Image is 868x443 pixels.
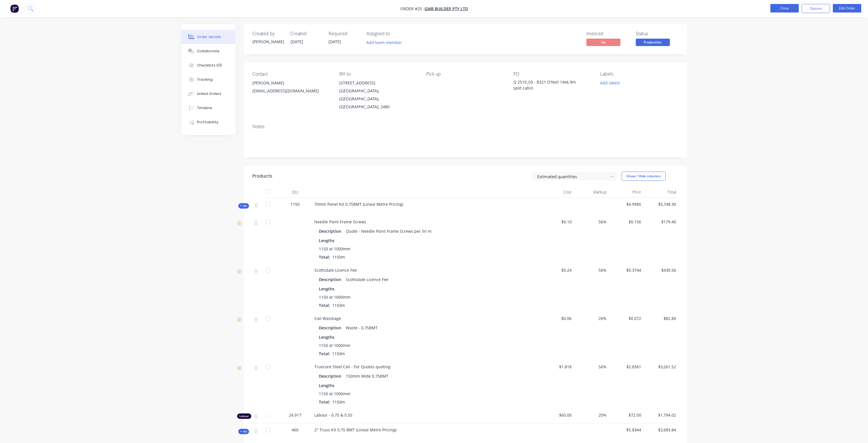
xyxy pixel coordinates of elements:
div: Q 2510_03 - B321 O'Neil 14x6.9m split cabin [513,79,584,91]
span: Total: [319,254,330,260]
div: Pick up [426,71,504,77]
div: Total [643,186,678,198]
div: Status [636,31,678,36]
span: $82.80 [646,315,676,321]
div: [PERSON_NAME] [252,39,284,45]
span: 1150m [330,351,347,356]
span: 24.917 [289,412,301,418]
span: 1150 at 1000mm [319,342,350,348]
span: $72.00 [611,412,641,418]
span: 460 [292,427,298,433]
div: Qty [278,186,312,198]
div: Collaborate [197,49,219,54]
div: Markup [574,186,609,198]
span: 20% [576,315,606,321]
span: $2,683.84 [646,427,676,433]
div: [EMAIL_ADDRESS][DOMAIN_NAME] [252,87,330,95]
span: 56% [576,364,606,370]
span: No [586,39,620,46]
button: Timeline [181,101,235,115]
button: Add team member [363,39,405,46]
div: Scottsdale Licence Fee [344,275,391,284]
button: Checklists 0/0 [181,58,235,72]
span: $0.156 [611,219,641,225]
div: [STREET_ADDRESS][GEOGRAPHIC_DATA], [GEOGRAPHIC_DATA], [GEOGRAPHIC_DATA], 2480 [339,79,417,111]
div: Assigned to [367,31,423,36]
span: Lengths [319,238,334,244]
div: Description [319,372,344,380]
div: Tracking [197,77,213,82]
span: 56% [576,219,606,225]
span: $0.06 [541,315,572,321]
span: 70mm Panel Kit 0.75BMT (Lineal Metre Pricing) [314,201,403,207]
span: $0.3744 [611,267,641,273]
div: Profitability [197,120,218,125]
button: Kit [238,429,249,434]
span: 1150 [290,201,300,207]
div: Description [319,227,344,235]
span: Kit [240,429,247,434]
button: Show / Hide columns [622,172,666,181]
div: [PERSON_NAME][EMAIL_ADDRESS][DOMAIN_NAME] [252,79,330,97]
div: Required [329,31,360,36]
div: Timeline [197,105,212,111]
div: Created by [252,31,284,36]
button: Linked Orders [181,87,235,101]
button: Add team member [367,39,405,46]
a: GMB Builder Pty Ltd [424,6,468,11]
span: Total: [319,351,330,356]
div: PO [513,71,591,77]
span: Labour - 0.75 & 0.55 [314,412,352,418]
span: $0.24 [541,267,572,273]
div: Cost [539,186,574,198]
div: Bill to [339,71,417,77]
span: 1150m [330,254,347,260]
span: $1.818 [541,364,572,370]
span: $4.9985 [611,201,641,207]
span: 2" Truss Kit 0.75 BMT (Lineal Metre Pricing) [314,427,396,432]
span: 1150m [330,399,347,405]
span: Order #25 - [400,6,424,11]
div: Linked Orders [197,91,221,96]
button: Options [802,4,830,13]
span: Scottsdale Licence Fee [314,267,357,273]
span: 1150 at 1000mm [319,294,350,300]
span: Lengths [319,334,334,340]
span: 56% [576,267,606,273]
button: Profitability [181,115,235,129]
span: $60.00 [541,412,572,418]
span: Truecore Steel Coil - For Quotes quoting [314,364,390,369]
span: Production [636,39,670,46]
span: Total: [319,303,330,308]
button: Collaborate [181,44,235,58]
button: Edit Order [833,4,861,13]
span: $0.072 [611,315,641,321]
button: Close [770,4,799,13]
div: 150mm Wide 0.75BMT [344,372,391,380]
div: Contact [252,71,330,77]
div: Waste - 0.75BMT [344,324,380,332]
span: 1150 at 1000mm [319,246,350,252]
span: 20% [576,412,606,418]
span: $3,261.52 [646,364,676,370]
span: $179.40 [646,219,676,225]
span: $5.8344 [611,427,641,433]
span: [DATE] [329,39,341,44]
button: Order details [181,30,235,44]
span: Lengths [319,382,334,388]
span: $0.10 [541,219,572,225]
div: Created [290,31,322,36]
div: Description [319,275,344,284]
div: Order details [197,34,221,39]
span: Kit [240,204,247,208]
button: Add labels [597,79,623,87]
div: Price [609,186,644,198]
div: Notes [252,124,678,129]
div: Labour [237,413,251,419]
img: Factory [10,4,19,13]
div: Invoiced [586,31,629,36]
span: 1150m [330,303,347,308]
span: [DATE] [290,39,303,44]
span: $430.56 [646,267,676,273]
span: Total: [319,399,330,405]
